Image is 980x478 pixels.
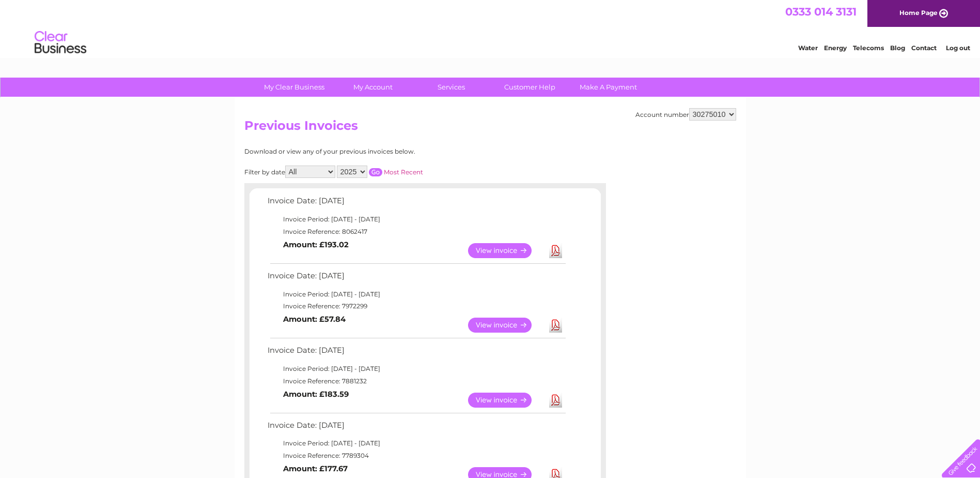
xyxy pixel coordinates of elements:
[283,240,349,249] b: Amount: £193.02
[549,243,562,258] a: Download
[265,213,567,226] td: Invoice Period: [DATE] - [DATE]
[824,44,847,52] a: Energy
[265,363,567,375] td: Invoice Period: [DATE] - [DATE]
[785,5,857,18] a: 0333 014 3131
[265,375,567,387] td: Invoice Reference: 7881232
[890,44,905,52] a: Blog
[244,166,516,178] div: Filter by date
[252,78,337,97] a: My Clear Business
[549,393,562,408] a: Download
[283,464,348,473] b: Amount: £177.67
[265,194,567,213] td: Invoice Date: [DATE]
[265,450,567,462] td: Invoice Reference: 7789304
[946,44,970,52] a: Log out
[409,78,494,97] a: Services
[34,27,87,58] img: logo.png
[911,44,937,52] a: Contact
[468,318,544,333] a: View
[798,44,818,52] a: Water
[265,300,567,312] td: Invoice Reference: 7972299
[468,393,544,408] a: View
[635,108,736,121] div: Account number
[283,390,349,399] b: Amount: £183.59
[265,226,567,238] td: Invoice Reference: 8062417
[244,118,736,138] h2: Previous Invoices
[244,148,516,155] div: Download or view any of your previous invoices below.
[265,269,567,288] td: Invoice Date: [DATE]
[265,437,567,450] td: Invoice Period: [DATE] - [DATE]
[330,78,415,97] a: My Account
[487,78,572,97] a: Customer Help
[566,78,651,97] a: Make A Payment
[468,243,544,258] a: View
[265,419,567,438] td: Invoice Date: [DATE]
[265,343,567,363] td: Invoice Date: [DATE]
[246,6,735,50] div: Clear Business is a trading name of Verastar Limited (registered in [GEOGRAPHIC_DATA] No. 3667643...
[853,44,884,52] a: Telecoms
[384,168,423,176] a: Most Recent
[283,315,346,324] b: Amount: £57.84
[265,288,567,301] td: Invoice Period: [DATE] - [DATE]
[549,318,562,333] a: Download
